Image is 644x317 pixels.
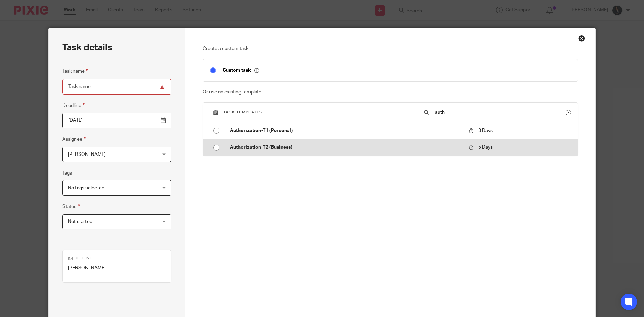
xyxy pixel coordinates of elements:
p: Authorization-T2 (Business) [230,144,462,151]
span: 3 Days [478,128,493,133]
label: Deadline [62,101,85,109]
label: Status [62,202,80,210]
label: Task name [62,67,88,75]
input: Task name [62,79,171,95]
label: Assignee [62,135,86,143]
span: 5 Days [478,145,493,150]
span: Not started [68,219,92,224]
p: Authorization-T1 (Personal) [230,127,462,134]
input: Search... [434,109,566,116]
span: [PERSON_NAME] [68,152,106,157]
p: Custom task [223,67,259,73]
input: Pick a date [62,113,171,128]
span: No tags selected [68,186,104,190]
span: Task templates [223,110,263,114]
p: Or use an existing template [203,89,578,96]
p: [PERSON_NAME] [68,265,166,271]
div: Close this dialog window [578,35,585,42]
h2: Task details [62,42,112,53]
p: Client [68,256,166,261]
p: Create a custom task [203,45,578,52]
label: Tags [62,170,72,177]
